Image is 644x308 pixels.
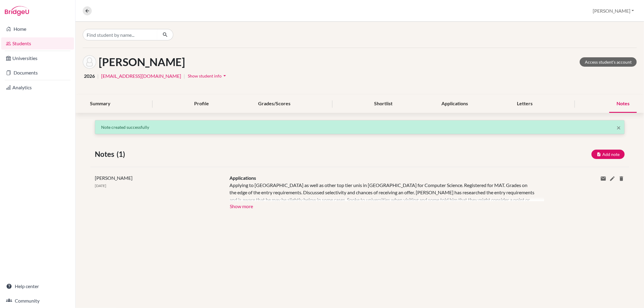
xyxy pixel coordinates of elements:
span: | [97,72,99,80]
a: Community [1,295,74,307]
a: Students [1,37,74,49]
div: Profile [187,95,216,113]
span: [DATE] [95,183,106,188]
input: Find student by name... [83,29,158,40]
span: × [617,123,621,132]
button: Show more [229,201,253,210]
div: Applications [434,95,475,113]
button: [PERSON_NAME] [590,5,637,17]
a: Analytics [1,81,74,94]
div: Letters [510,95,540,113]
span: | [184,72,185,80]
a: Access student's account [580,57,637,67]
span: 2026 [84,72,95,80]
div: Grades/Scores [251,95,298,113]
a: Help center [1,280,74,292]
div: Shortlist [367,95,400,113]
button: Close [617,124,621,131]
span: Applications [229,175,256,181]
h1: [PERSON_NAME] [99,56,185,68]
i: arrow_drop_down [222,73,228,79]
div: Applying to [GEOGRAPHIC_DATA] as well as other top tier unis in [GEOGRAPHIC_DATA] for Computer Sc... [229,182,535,201]
button: Show student infoarrow_drop_down [187,71,228,81]
a: Home [1,23,74,35]
a: Documents [1,67,74,79]
img: Bridge-U [5,6,29,16]
span: (1) [117,149,127,160]
a: Universities [1,52,74,64]
span: Notes [95,149,117,160]
div: Summary [83,95,118,113]
p: Note created successfully [101,124,618,130]
div: Notes [609,95,637,113]
button: Add note [591,150,625,159]
span: Show student info [188,73,222,78]
a: [EMAIL_ADDRESS][DOMAIN_NAME] [101,72,181,80]
img: Giovanni Menuzzo's avatar [83,55,96,69]
span: [PERSON_NAME] [95,175,133,181]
